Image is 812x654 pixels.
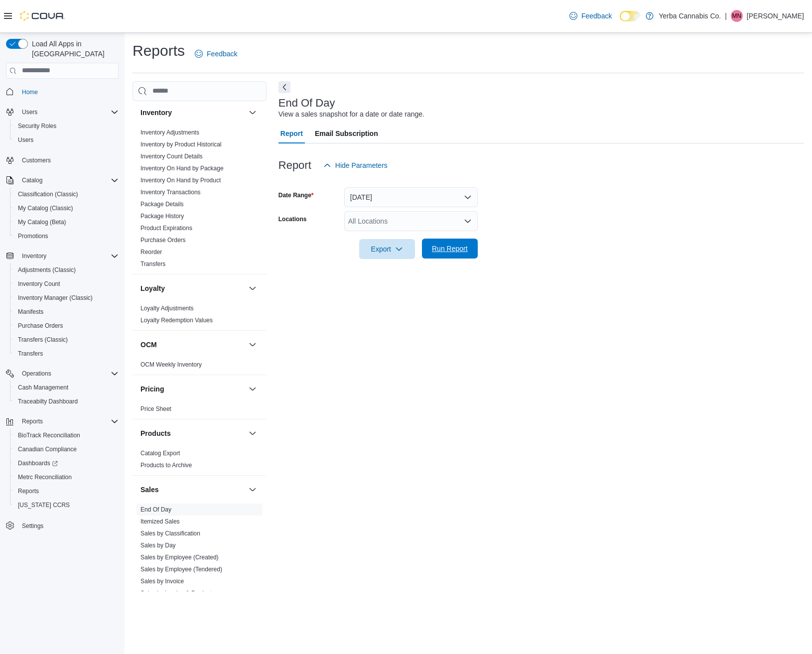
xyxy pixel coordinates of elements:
span: Canadian Compliance [14,443,119,455]
span: Cash Management [18,384,68,392]
span: Inventory by Product Historical [140,140,222,148]
button: Loyalty [247,282,259,294]
span: Reports [18,415,119,427]
button: Pricing [247,383,259,395]
a: Metrc Reconciliation [14,471,76,483]
span: Catalog [22,176,42,184]
span: Traceabilty Dashboard [18,397,78,405]
span: Purchase Orders [14,320,119,332]
button: Users [10,133,123,147]
button: Inventory [247,107,259,119]
label: Locations [278,215,307,223]
button: Pricing [140,384,245,394]
a: [US_STATE] CCRS [14,499,74,511]
span: Inventory Manager (Classic) [18,294,93,302]
a: Products to Archive [140,462,192,469]
button: Adjustments (Classic) [10,263,123,277]
a: Inventory On Hand by Package [140,165,224,172]
span: Inventory Count [18,280,60,288]
a: My Catalog (Beta) [14,216,70,228]
button: BioTrack Reconciliation [10,428,123,442]
span: Traceabilty Dashboard [14,395,119,407]
a: Sales by Employee (Created) [140,554,219,561]
span: Export [365,239,409,259]
a: Inventory Count Details [140,153,203,160]
button: OCM [140,340,245,350]
a: Loyalty Adjustments [140,305,194,312]
span: Inventory Adjustments [140,129,199,136]
h3: Loyalty [140,283,165,293]
span: Package History [140,212,184,220]
span: Metrc Reconciliation [18,473,72,481]
h3: Pricing [140,384,164,394]
a: Canadian Compliance [14,443,81,455]
a: Sales by Classification [140,530,200,537]
span: Transfers [18,350,43,358]
span: Feedback [581,11,612,21]
button: Products [247,427,259,439]
span: Inventory On Hand by Package [140,164,224,172]
h3: End Of Day [278,97,335,109]
span: Security Roles [18,122,56,130]
button: Inventory [2,249,123,263]
span: Sales by Employee (Tendered) [140,565,222,573]
span: Reports [22,417,43,425]
button: Open list of options [464,217,472,225]
span: Manifests [14,306,119,318]
span: Classification (Classic) [18,190,78,198]
span: Inventory [22,252,46,260]
h1: Reports [133,41,185,61]
a: Price Sheet [140,405,171,412]
span: Home [22,88,38,96]
a: Purchase Orders [14,320,67,332]
span: Reports [18,487,39,495]
button: Reports [18,415,47,427]
button: Transfers (Classic) [10,333,123,347]
button: Inventory [18,250,50,262]
button: Sales [247,484,259,496]
a: Sales by Invoice [140,578,184,585]
button: Security Roles [10,119,123,133]
button: Inventory Manager (Classic) [10,291,123,305]
a: Classification (Classic) [14,188,82,200]
span: Dark Mode [620,21,620,22]
button: Catalog [2,173,123,187]
a: BioTrack Reconciliation [14,429,84,441]
a: OCM Weekly Inventory [140,361,202,368]
h3: Sales [140,485,159,495]
p: Yerba Cannabis Co. [659,10,721,22]
a: Inventory Count [14,278,64,290]
button: Traceabilty Dashboard [10,394,123,408]
button: Reports [10,484,123,498]
span: Sales by Invoice & Product [140,589,212,597]
span: Reports [14,485,119,497]
span: Manifests [18,308,43,316]
h3: OCM [140,340,157,350]
button: Reports [2,414,123,428]
a: Transfers [140,261,165,267]
span: BioTrack Reconciliation [14,429,119,441]
a: Customers [18,154,55,166]
button: Hide Parameters [319,155,392,175]
h3: Inventory [140,108,172,118]
div: Pricing [133,403,267,419]
span: Operations [22,370,51,378]
span: Users [22,108,37,116]
span: Sales by Employee (Created) [140,553,219,561]
span: Customers [22,156,51,164]
span: Catalog Export [140,449,180,457]
span: Feedback [207,49,237,59]
span: Users [18,136,33,144]
a: Loyalty Redemption Values [140,317,213,324]
a: Manifests [14,306,47,318]
input: Dark Mode [620,11,641,21]
p: | [725,10,727,22]
a: Dashboards [10,456,123,470]
button: Next [278,81,290,93]
span: Inventory Manager (Classic) [14,292,119,304]
label: Date Range [278,191,314,199]
a: Inventory Adjustments [140,129,199,136]
span: BioTrack Reconciliation [18,431,80,439]
a: Sales by Employee (Tendered) [140,566,222,573]
button: Canadian Compliance [10,442,123,456]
